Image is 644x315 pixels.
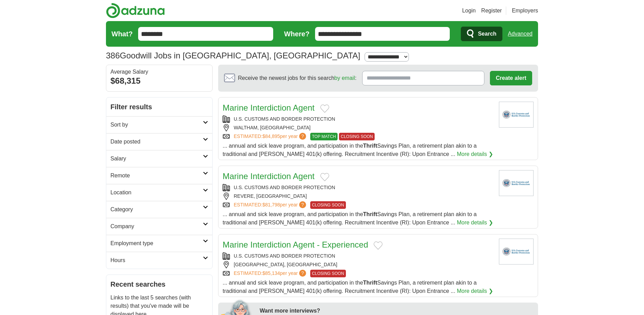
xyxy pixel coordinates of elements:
[284,29,310,39] label: Where?
[106,51,360,60] h1: Goodwill Jobs in [GEOGRAPHIC_DATA], [GEOGRAPHIC_DATA]
[106,3,165,18] img: Adzuna logo
[106,49,120,62] span: 386
[299,133,306,140] span: ?
[223,261,493,268] div: [GEOGRAPHIC_DATA], [GEOGRAPHIC_DATA]
[234,201,307,209] a: ESTIMATED:$81,798per year?
[339,133,375,140] span: CLOSING SOON
[310,201,346,209] span: CLOSING SOON
[262,202,280,207] span: $81,798
[223,193,493,200] div: REVERE, [GEOGRAPHIC_DATA]
[106,184,212,201] a: Location
[310,270,346,277] span: CLOSING SOON
[110,256,203,265] h2: Hours
[234,133,307,140] a: ESTIMATED:$84,895per year?
[223,211,477,225] span: ... annual and sick leave program, and participation in the Savings Plan, a retirement plan akin ...
[223,280,477,294] span: ... annual and sick leave program, and participation in the Savings Plan, a retirement plan akin ...
[110,121,203,129] h2: Sort by
[461,27,502,41] button: Search
[320,104,329,113] button: Add to favorite jobs
[234,185,335,190] a: U.S. CUSTOMS AND BORDER PROTECTION
[106,235,212,252] a: Employment type
[223,124,493,131] div: WALTHAM, [GEOGRAPHIC_DATA]
[106,98,212,116] h2: Filter results
[110,188,203,197] h2: Location
[320,173,329,181] button: Add to favorite jobs
[223,143,477,157] span: ... annual and sick leave program, and participation in the Savings Plan, a retirement plan akin ...
[234,116,335,122] a: U.S. CUSTOMS AND BORDER PROTECTION
[457,219,493,227] a: More details ❯
[110,155,203,163] h2: Salary
[110,69,208,75] div: Average Salary
[111,29,133,39] label: What?
[110,138,203,146] h2: Date posted
[334,75,355,81] a: by email
[310,133,338,140] span: TOP MATCH
[106,116,212,133] a: Sort by
[490,71,532,85] button: Create alert
[481,7,502,15] a: Register
[106,252,212,269] a: Hours
[478,27,496,41] span: Search
[106,133,212,150] a: Date posted
[110,172,203,180] h2: Remote
[110,279,208,289] h2: Recent searches
[234,253,335,259] a: U.S. CUSTOMS AND BORDER PROTECTION
[363,143,377,149] strong: Thrift
[262,133,280,139] span: $84,895
[223,240,368,249] a: Marine Interdiction Agent - Experienced
[110,205,203,214] h2: Category
[106,150,212,167] a: Salary
[223,172,315,181] a: Marine Interdiction Agent
[457,150,493,158] a: More details ❯
[299,201,306,208] span: ?
[238,74,356,82] span: Receive the newest jobs for this search :
[260,307,534,315] div: Want more interviews?
[106,167,212,184] a: Remote
[110,222,203,231] h2: Company
[462,7,476,15] a: Login
[512,7,538,15] a: Employers
[499,102,534,128] img: U.S. Customs and Border Protection logo
[363,280,377,286] strong: Thrift
[234,270,307,277] a: ESTIMATED:$85,134per year?
[363,211,377,217] strong: Thrift
[374,241,383,250] button: Add to favorite jobs
[499,239,534,265] img: U.S. Customs and Border Protection logo
[508,27,533,41] a: Advanced
[110,239,203,248] h2: Employment type
[262,270,280,276] span: $85,134
[110,75,208,87] div: $68,315
[106,218,212,235] a: Company
[106,201,212,218] a: Category
[223,103,315,112] a: Marine Interdiction Agent
[457,287,493,295] a: More details ❯
[499,170,534,196] img: U.S. Customs and Border Protection logo
[299,270,306,277] span: ?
